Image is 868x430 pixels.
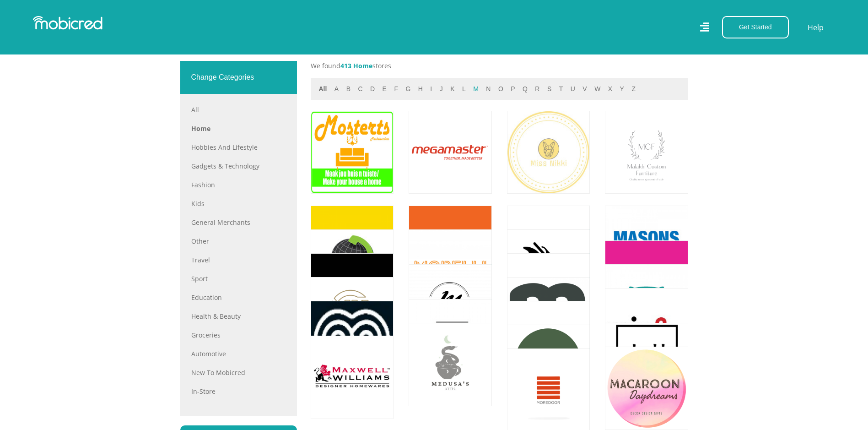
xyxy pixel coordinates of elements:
a: All [191,105,286,114]
button: m [470,84,481,94]
a: Help [807,22,824,33]
button: l [459,84,469,94]
button: All [316,84,330,94]
a: Home [191,124,286,133]
span: 413 [340,61,351,70]
button: q [520,84,530,94]
a: Kids [191,199,286,208]
button: t [556,84,566,94]
button: Get Started [722,16,789,38]
a: Sport [191,274,286,283]
a: Groceries [191,330,286,340]
button: b [344,84,353,94]
button: o [496,84,506,94]
button: n [483,84,493,94]
a: Automotive [191,349,286,359]
button: g [403,84,413,94]
button: j [437,84,446,94]
button: f [391,84,401,94]
a: New to Mobicred [191,368,286,377]
a: Education [191,293,286,302]
a: Gadgets & Technology [191,161,286,171]
button: d [367,84,377,94]
a: Health & Beauty [191,311,286,321]
button: r [532,84,542,94]
span: Home [353,61,372,70]
a: Travel [191,255,286,265]
button: k [447,84,457,94]
button: x [605,84,615,94]
a: Fashion [191,180,286,190]
a: Hobbies and Lifestyle [191,142,286,152]
button: s [545,84,554,94]
button: h [415,84,426,94]
button: i [427,84,435,94]
button: u [568,84,578,94]
img: Mobicred [33,16,102,30]
button: y [617,84,627,94]
a: General Merchants [191,218,286,227]
a: In-store [191,386,286,396]
button: p [508,84,518,94]
button: v [580,84,589,94]
a: Other [191,236,286,246]
button: z [629,84,638,94]
p: We found stores [311,61,688,71]
button: w [592,84,603,94]
button: a [332,84,341,94]
button: e [380,84,389,94]
div: Change Categories [180,61,297,94]
button: c [355,84,365,94]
